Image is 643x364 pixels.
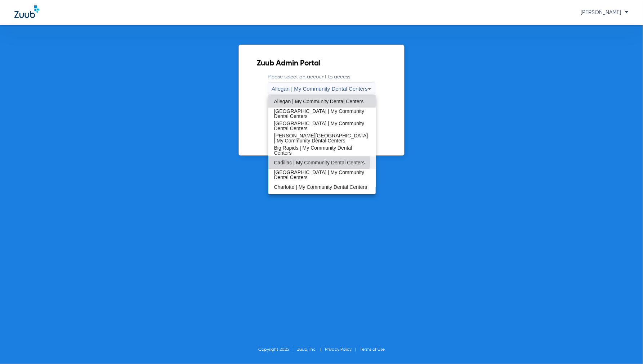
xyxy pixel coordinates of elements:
[274,109,370,119] span: [GEOGRAPHIC_DATA] | My Community Dental Centers
[274,185,367,190] span: Charlotte | My Community Dental Centers
[274,133,370,143] span: [PERSON_NAME][GEOGRAPHIC_DATA] | My Community Dental Centers
[274,99,364,104] span: Allegan | My Community Dental Centers
[274,145,370,155] span: Big Rapids | My Community Dental Centers
[274,160,365,165] span: Cadillac | My Community Dental Centers
[274,170,370,180] span: [GEOGRAPHIC_DATA] | My Community Dental Centers
[607,329,643,364] iframe: Chat Widget
[274,121,370,131] span: [GEOGRAPHIC_DATA] | My Community Dental Centers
